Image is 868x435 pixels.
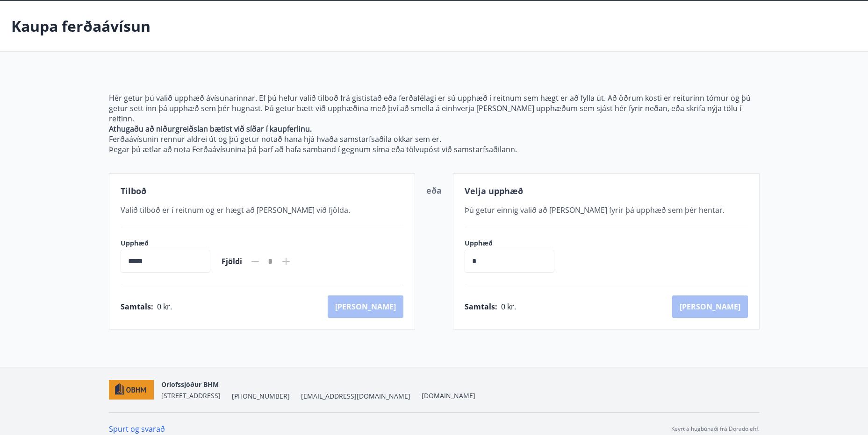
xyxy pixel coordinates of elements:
[109,93,760,124] p: Hér getur þú valið upphæð ávísunarinnar. Ef þú hefur valið tilboð frá gististað eða ferðafélagi e...
[222,256,242,267] span: Fjöldi
[109,144,760,154] p: Þegar þú ætlar að nota Ferðaávísunina þá þarf að hafa samband í gegnum síma eða tölvupóst við sam...
[232,392,290,401] span: [PHONE_NUMBER]
[426,185,442,196] span: eða
[422,391,475,400] a: [DOMAIN_NAME]
[121,185,146,196] span: Tilboð
[121,302,153,312] span: Samtals :
[465,239,564,248] label: Upphæð
[11,16,151,36] p: Kaupa ferðaávísun
[301,392,410,401] span: [EMAIL_ADDRESS][DOMAIN_NAME]
[109,134,760,144] p: Ferðaávísunin rennur aldrei út og þú getur notað hana hjá hvaða samstarfsaðila okkar sem er.
[109,380,154,400] img: c7HIBRK87IHNqKbXD1qOiSZFdQtg2UzkX3TnRQ1O.png
[121,205,350,215] span: Valið tilboð er í reitnum og er hægt að [PERSON_NAME] við fjölda.
[501,302,516,312] span: 0 kr.
[671,425,760,433] p: Keyrt á hugbúnaði frá Dorado ehf.
[109,124,312,134] strong: Athugaðu að niðurgreiðslan bætist við síðar í kaupferlinu.
[465,205,725,215] span: Þú getur einnig valið að [PERSON_NAME] fyrir þá upphæð sem þér hentar.
[465,302,497,312] span: Samtals :
[121,239,210,248] label: Upphæð
[157,302,172,312] span: 0 kr.
[161,391,221,400] span: [STREET_ADDRESS]
[465,185,523,196] span: Velja upphæð
[109,424,165,434] a: Spurt og svarað
[161,380,219,389] span: Orlofssjóður BHM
